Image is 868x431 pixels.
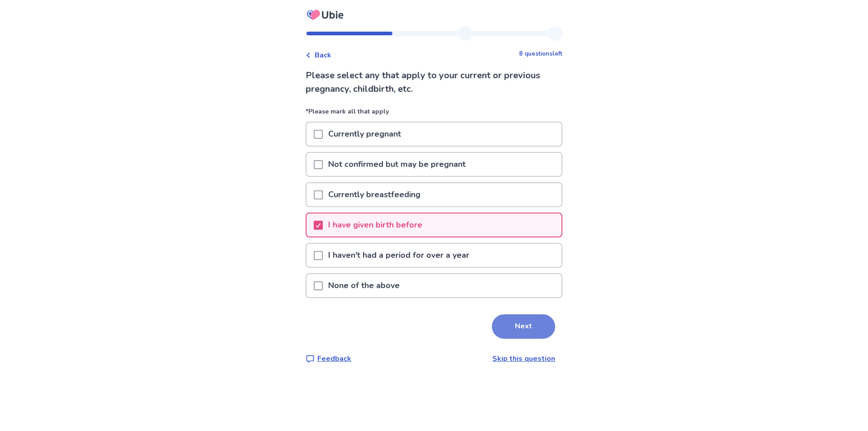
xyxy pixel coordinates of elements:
p: Currently breastfeeding [323,183,426,206]
span: Back [315,50,331,61]
p: Not confirmed but may be pregnant [323,153,471,176]
p: 8 questions left [519,50,562,59]
p: *Please mark all that apply [306,107,562,122]
p: Feedback [317,353,351,364]
p: Currently pregnant [323,123,406,146]
p: I haven't had a period for over a year [323,244,475,267]
p: I have given birth before [323,213,428,237]
a: Feedback [306,353,351,364]
button: Next [492,314,555,339]
a: Skip this question [492,354,555,364]
p: None of the above [323,274,405,297]
p: Please select any that apply to your current or previous pregnancy, childbirth, etc. [306,69,562,96]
